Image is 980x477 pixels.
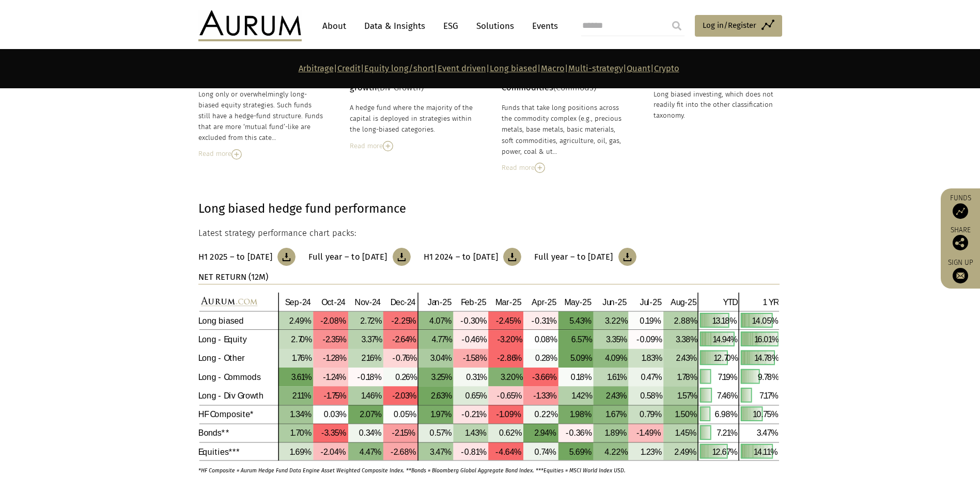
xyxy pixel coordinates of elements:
[198,89,324,144] div: Long only or overwhelmingly long-biased equity strategies. Such funds still have a hedge-fund str...
[383,141,393,151] img: Read More
[953,235,968,250] img: Share this post
[618,248,636,266] img: Download Article
[393,248,411,266] img: Download Article
[535,163,545,173] img: Read More
[654,63,679,73] a: Crypto
[198,227,780,240] p: Latest strategy performance chart packs:
[198,461,751,475] p: *HF Composite = Aurum Hedge Fund Data Engine Asset Weighted Composite Index. **Bonds = Bloomberg ...
[231,149,242,160] img: Read More
[534,252,613,262] h3: Full year – to [DATE]
[438,17,463,36] a: ESG
[946,194,975,219] a: Funds
[541,63,565,73] a: Macro
[350,140,476,152] div: Read more
[502,162,628,173] div: Read more
[503,248,521,266] img: Download Article
[438,63,486,73] a: Event driven
[627,63,650,73] a: Quant
[568,63,623,73] a: Multi-strategy
[299,63,334,73] a: Arbitrage
[299,63,679,73] strong: | | | | | | | |
[502,102,628,157] div: Funds that take long positions across the commodity complex (e.g., precious metals, base metals, ...
[703,19,756,31] span: Log in/Register
[359,17,430,36] a: Data & Insights
[527,17,558,36] a: Events
[953,203,968,219] img: Access Funds
[695,15,782,37] a: Log in/Register
[308,252,387,262] h3: Full year – to [DATE]
[198,148,324,160] div: Read more
[317,17,351,36] a: About
[308,248,410,266] a: Full year – to [DATE]
[198,252,273,262] h3: H1 2025 – to [DATE]
[198,201,406,216] strong: Long biased hedge fund performance
[666,15,687,36] input: Submit
[198,10,302,41] img: Aurum
[198,248,296,266] a: H1 2025 – to [DATE]
[364,63,434,73] a: Equity long/short
[654,90,773,120] span: Long biased investing, which does not readily fit into the other classification taxonomy.
[471,17,519,36] a: Solutions
[424,252,499,262] h3: H1 2024 – to [DATE]
[946,258,975,283] a: Sign up
[424,248,522,266] a: H1 2024 – to [DATE]
[534,248,636,266] a: Full year – to [DATE]
[490,63,537,73] a: Long biased
[337,63,361,73] a: Credit
[350,102,476,135] div: A hedge fund where the majority of the capital is deployed in strategies within the long-biased c...
[277,248,295,266] img: Download Article
[946,227,975,250] div: Share
[198,272,268,282] strong: NET RETURN (12M)
[953,268,968,283] img: Sign up to our newsletter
